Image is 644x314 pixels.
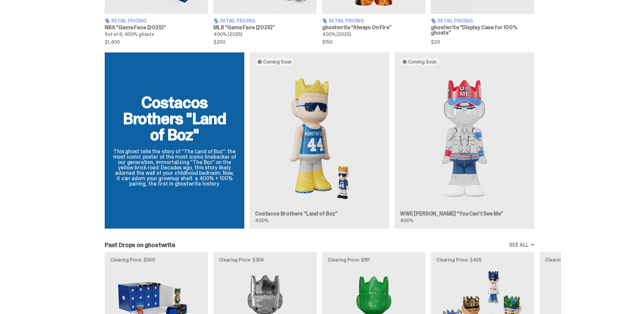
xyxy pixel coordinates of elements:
h3: NBA “Game Face (2025)” [105,25,208,30]
span: 400% (2025) [322,31,351,37]
span: $250 [213,40,317,44]
h2: Past Drops on ghostwrite [105,242,175,248]
p: Clearing Price: $425 [436,258,529,262]
h2: Costacos Brothers "Land of Boz" [113,94,236,143]
a: SEE ALL → [509,242,534,248]
h3: Costacos Brothers “Land of Boz” [255,211,384,217]
img: You Can't See Me [400,71,529,206]
span: Retail Pricing [220,18,255,23]
span: 400% [255,218,268,224]
p: Clearing Price: $500 [110,258,203,262]
span: 400% [400,218,413,224]
span: Retail Pricing [329,18,364,23]
span: Coming Soon [263,59,292,65]
span: Retail Pricing [438,18,473,23]
p: This ghost tells the story of “The Land of Boz”: the most iconic poster of the most iconic lineba... [113,149,236,187]
p: Clearing Price: $356 [219,258,311,262]
span: $150 [322,40,426,44]
p: Clearing Price: $151 [328,258,420,262]
h3: ghostwrite “Always On Fire” [322,25,426,30]
span: Retail Pricing [111,18,147,23]
img: Land of Boz [255,71,384,206]
span: $20 [431,40,534,44]
p: Clearing Price: $150 [545,258,638,262]
span: Set of 6, 400% ghosts [105,31,154,37]
span: 400% (2025) [213,31,242,37]
span: Coming Soon [408,59,437,65]
h3: WWE [PERSON_NAME] “You Can't See Me” [400,211,529,217]
h3: ghostwrite “Display Case for 100% ghosts” [431,25,534,36]
h3: MLB “Game Face (2025)” [213,25,317,30]
span: $1,400 [105,40,208,44]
